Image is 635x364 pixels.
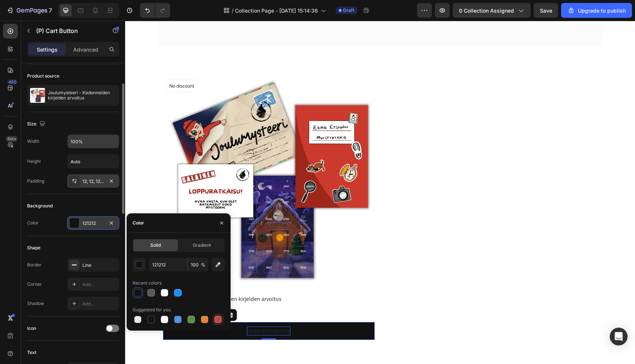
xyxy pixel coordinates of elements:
div: Line [82,262,117,269]
input: Auto [68,155,119,168]
div: Shadow [27,300,44,307]
div: Product source [27,73,59,79]
p: Advanced [73,46,98,53]
span: % [201,262,205,268]
div: Shape [27,245,40,251]
button: 7 [3,3,55,18]
div: Width [27,138,39,145]
p: Joulumysteeri - Kadonneiden kirjeiden arvoitus [48,90,116,101]
div: Add... [82,281,117,288]
button: 0 collection assigned [453,3,531,18]
span: Draft [343,7,354,14]
span: Solid [150,242,161,249]
div: Height [27,158,41,165]
div: Border [27,262,42,268]
button: Upgrade to publish [561,3,632,18]
div: Color [27,220,39,226]
button: Save [534,3,558,18]
span: Gradient [193,242,211,249]
div: Padding [27,178,44,184]
div: Suggested for you [133,306,171,313]
img: product feature img [30,88,45,103]
p: (P) Cart Button [36,26,99,35]
div: Recent colors [133,280,162,286]
div: Text [27,349,36,356]
div: Background [27,203,53,209]
div: Upgrade to publish [567,7,626,14]
p: 7 [49,6,52,15]
span: / [232,7,234,14]
input: Eg: FFFFFF [149,258,188,271]
div: Undo/Redo [140,3,170,18]
span: Save [540,7,552,14]
div: Size [27,119,47,129]
span: Collection Page - [DATE] 15:14:36 [235,7,318,14]
div: Corner [27,281,42,288]
div: Beta [6,136,18,142]
iframe: Design area [125,21,635,364]
div: Color [133,220,144,226]
div: 12, 12, 12, 12 [82,178,104,185]
div: Open Intercom Messenger [610,328,628,345]
div: Icon [27,325,36,332]
div: 450 [7,79,18,85]
div: 121212 [82,220,104,227]
span: 0 collection assigned [459,7,514,14]
input: Auto [68,135,119,148]
p: Settings [37,46,58,53]
div: Add... [82,301,117,307]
